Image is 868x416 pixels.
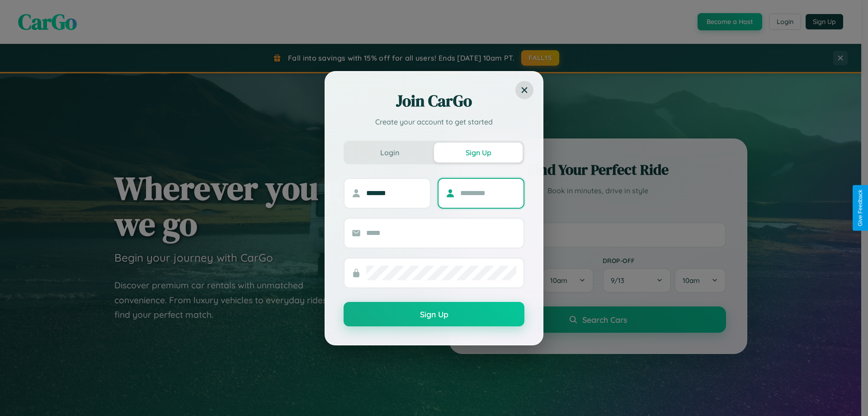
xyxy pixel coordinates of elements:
[344,302,524,326] button: Sign Up
[345,143,434,163] button: Login
[857,190,863,226] div: Give Feedback
[344,90,524,112] h2: Join CarGo
[434,143,523,163] button: Sign Up
[344,116,524,127] p: Create your account to get started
